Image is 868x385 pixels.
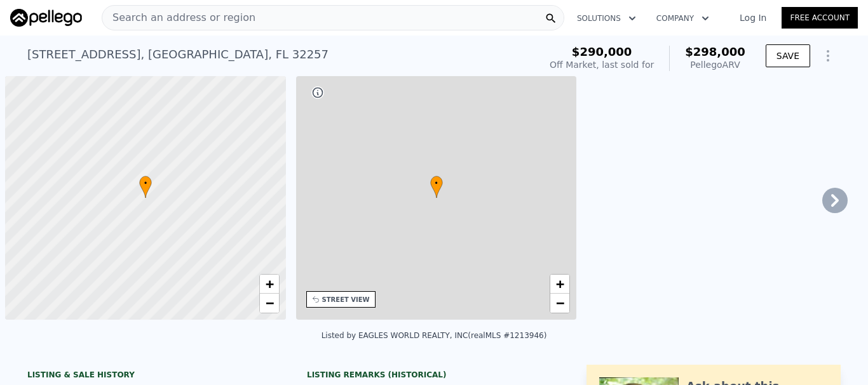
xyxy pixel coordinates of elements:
[572,45,632,58] span: $290,000
[430,178,443,189] span: •
[260,294,279,313] a: Zoom out
[685,58,745,71] div: Pellego ARV
[815,43,841,69] button: Show Options
[550,294,569,313] a: Zoom out
[556,276,564,292] span: +
[766,44,810,67] button: SAVE
[550,275,569,294] a: Zoom in
[646,7,719,30] button: Company
[322,295,370,304] div: STREET VIEW
[567,7,646,30] button: Solutions
[102,10,255,25] span: Search an address or region
[307,370,561,380] div: Listing Remarks (Historical)
[685,45,745,58] span: $298,000
[322,331,547,340] div: Listed by EAGLES WORLD REALTY, INC (realMLS #1213946)
[556,295,564,311] span: −
[550,58,654,71] div: Off Market, last sold for
[27,46,329,63] div: [STREET_ADDRESS] , [GEOGRAPHIC_DATA] , FL 32257
[265,276,273,292] span: +
[430,176,443,198] div: •
[139,176,152,198] div: •
[265,295,273,311] span: −
[782,7,858,29] a: Free Account
[724,11,782,24] a: Log In
[260,275,279,294] a: Zoom in
[139,178,152,189] span: •
[10,9,82,27] img: Pellego
[27,370,281,382] div: LISTING & SALE HISTORY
